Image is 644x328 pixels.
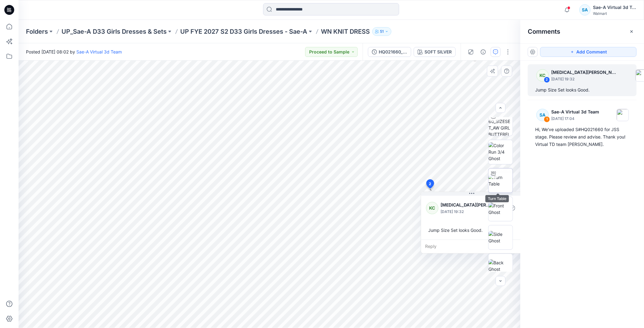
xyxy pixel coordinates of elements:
div: Jump Size Set looks Good. [426,224,518,236]
div: Sae-A Virtual 3d Team [593,4,636,11]
button: Add Comment [540,47,637,57]
a: UP FYE 2027 S2 D33 Girls Dresses - Sae-A [180,27,307,36]
p: [MEDICAL_DATA][PERSON_NAME] [551,69,618,76]
div: 2 [544,77,550,83]
div: KC [426,202,438,214]
img: HQ021660_SIZESET_AW GIRL BUTTERFLY SHORT_SaeA_SOFT SILVER_TRANS [488,112,513,136]
div: Reply [421,240,522,253]
p: 51 [380,28,384,35]
p: WN KNIT DRESS [321,27,370,36]
span: 2 [429,181,431,187]
a: Folders [26,27,48,36]
div: HQ021660_SIZESET [379,49,407,55]
div: SOFT SILVER [424,49,452,55]
p: [DATE] 17:04 [551,116,599,122]
p: [DATE] 19:32 [551,76,618,82]
img: Turn Table [488,174,513,187]
img: Front Ghost [488,202,513,215]
a: Sae-A Virtual 3d Team [76,49,122,54]
button: 51 [372,27,391,36]
p: [MEDICAL_DATA][PERSON_NAME] [441,201,491,209]
div: SA [579,4,591,15]
div: Walmart [593,11,636,16]
img: Side Ghost [488,231,513,244]
p: Sae-A Virtual 3d Team [551,108,599,116]
h2: Comments [528,28,560,35]
button: HQ021660_SIZESET [368,47,411,57]
div: Jump Size Set looks Good. [535,86,629,94]
button: SOFT SILVER [414,47,456,57]
img: Back Ghost [488,259,513,272]
button: Details [478,47,488,57]
a: UP_Sae-A D33 Girls Dresses & Sets [62,27,167,36]
p: [DATE] 19:32 [441,209,491,215]
span: Posted [DATE] 08:02 by [26,49,122,55]
div: SA [536,109,549,121]
div: 1 [544,116,550,122]
img: Color Run 3/4 Ghost [488,142,513,162]
div: KC [536,69,549,82]
div: Hi, We've uploaded S#HQ021660 for JSS stage. Please review and advise. Thank you! Virtual TD team... [535,126,629,148]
